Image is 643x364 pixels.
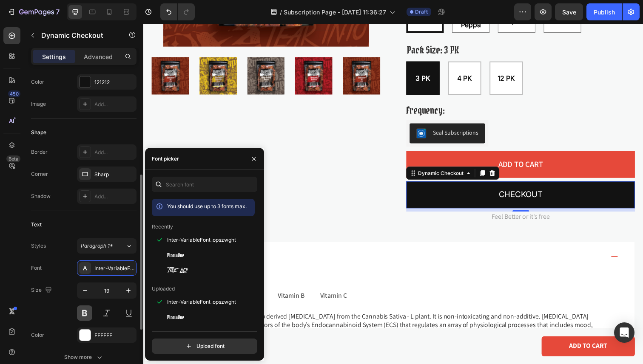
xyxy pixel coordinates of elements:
[296,107,342,116] div: Seal Subscriptions
[8,90,20,97] div: 450
[279,149,329,157] div: Dynamic Checkout
[31,78,44,86] div: Color
[31,192,51,200] div: Shadow
[31,274,43,282] p: CBD
[278,51,293,60] span: 3 PK
[37,331,58,342] div: $29.25
[180,274,208,282] p: Vitamin C
[3,3,63,20] button: 7
[94,149,134,156] div: Add...
[185,342,225,350] div: Upload font
[279,107,289,117] img: SealSubscriptions.png
[31,331,44,339] div: Color
[362,138,408,149] div: Add to cart
[84,52,113,61] p: Advanced
[41,30,114,40] p: Dynamic Checkout
[362,51,379,60] span: 12 PK
[94,79,134,86] div: 121212
[152,177,257,192] input: Search font
[152,155,179,163] div: Font picker
[280,8,282,17] span: /
[555,3,583,20] button: Save
[321,51,336,60] span: 4 PK
[31,221,42,229] div: Text
[23,254,486,261] p: An invigorating mix of
[31,148,48,156] div: Border
[152,285,175,293] p: Uploaded
[614,322,634,343] div: Open Intercom Messenger
[143,24,643,364] iframe: Design area
[94,332,134,339] div: FFFFFF
[137,274,164,282] p: Vitamin B
[284,8,386,17] span: Subscription Page - [DATE] 11:36:27
[268,161,502,189] button: <p>CHECKOUT&nbsp;</p>
[94,265,134,272] div: Inter-VariableFont_opszwght
[167,298,236,306] span: Inter-VariableFont_opszwght
[562,8,576,16] span: Save
[31,285,54,296] div: Size
[152,339,257,354] button: Upload font
[160,3,195,20] div: Undo/Redo
[31,129,46,136] div: Shape
[269,193,501,202] p: Feel Better or it's free
[152,223,173,231] p: Recently
[64,353,104,361] div: Show more
[31,100,46,108] div: Image
[167,313,184,321] span: PirataOne
[97,274,121,282] p: Caffeine
[268,20,323,34] legend: Pack Size: 3 PK
[268,83,495,95] div: Frequency:
[81,242,113,250] span: Paragraph 1*
[407,319,502,340] a: Add to cart
[24,233,99,243] p: Facts & Ingredients
[42,52,66,61] p: Settings
[59,274,81,282] p: Taurine
[167,203,247,209] span: You should use up to 3 fonts max.
[363,167,407,182] p: CHECKOUT
[167,251,184,259] span: PirataOne
[586,3,622,20] button: Publish
[94,193,134,200] div: Add...
[6,155,20,162] div: Beta
[594,8,615,17] div: Publish
[363,167,407,182] div: Rich Text Editor. Editing area: main
[56,7,60,17] p: 7
[94,101,134,108] div: Add...
[77,238,137,254] button: Paragraph 1*
[435,325,474,334] p: Add to cart
[167,267,188,274] span: True Lies
[65,334,102,339] p: No compare price
[272,102,349,122] button: Seal Subscriptions
[268,130,502,158] button: Add to cart
[31,264,42,272] div: Font
[31,242,46,250] div: Styles
[94,171,134,178] div: Sharp
[415,8,428,16] span: Draft
[31,170,48,178] div: Corner
[167,236,236,244] span: Inter-VariableFont_opszwght
[30,295,479,321] p: [MEDICAL_DATA] (CBD) is a hemp derived [MEDICAL_DATA] from the Cannabis Sativa - L plant. It is n...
